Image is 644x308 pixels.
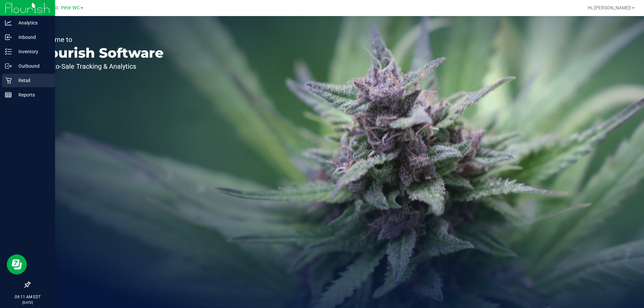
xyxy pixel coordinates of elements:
[5,77,12,84] inline-svg: Retail
[36,36,164,43] p: Welcome to
[36,46,164,60] p: Flourish Software
[588,5,631,10] span: Hi, [PERSON_NAME]!
[54,5,80,11] span: St. Pete WC
[7,254,27,274] iframe: Resource center
[12,62,52,70] p: Outbound
[5,34,12,41] inline-svg: Inbound
[12,19,52,27] p: Analytics
[12,91,52,99] p: Reports
[5,48,12,55] inline-svg: Inventory
[5,63,12,69] inline-svg: Outbound
[3,300,52,305] p: [DATE]
[12,33,52,41] p: Inbound
[12,48,52,56] p: Inventory
[12,76,52,84] p: Retail
[5,91,12,98] inline-svg: Reports
[5,19,12,26] inline-svg: Analytics
[36,63,164,70] p: Seed-to-Sale Tracking & Analytics
[3,294,52,300] p: 09:11 AM EDT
